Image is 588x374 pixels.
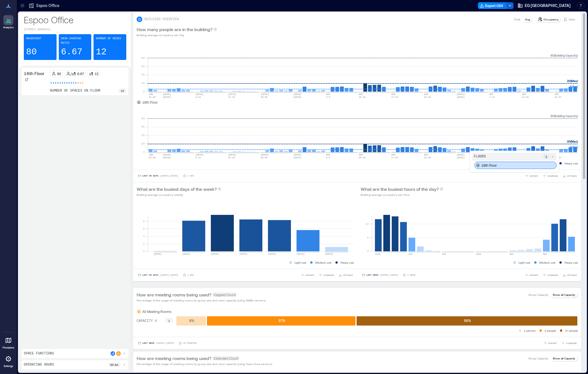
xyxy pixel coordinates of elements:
[564,161,578,166] p: Heavy use
[519,260,530,265] p: Light use
[375,253,380,255] text: 12am
[154,253,162,255] text: [DATE]
[1,334,16,351] a: Floorplans
[391,156,398,159] text: 17-23
[141,117,145,120] tspan: 80
[96,36,121,41] p: Number of Desks
[525,17,530,22] p: Avg
[337,272,354,278] button: OPTIONS
[326,96,330,98] text: 3-9
[424,96,431,98] text: 24-30
[553,356,575,361] p: Show all Capacity
[195,93,204,96] text: [DATE]
[566,342,577,345] span: COMPARE
[137,33,217,37] p: Building average occupancy per Day
[528,292,548,297] p: Group Capacity
[195,154,204,156] text: [DATE]
[509,253,514,255] text: 4pm
[542,173,559,179] button: COMPARE
[143,242,145,245] tspan: 2
[3,346,14,349] p: Floorplans
[187,174,194,178] p: 1 Day
[143,150,145,154] tspan: 0
[141,142,145,145] tspan: 20
[300,272,315,278] button: EXPORT
[367,236,369,239] tspan: 5
[409,253,413,255] text: 4am
[261,154,269,156] text: [DATE]
[137,291,211,298] p: How are meeting rooms being used?
[61,36,89,45] p: Desk-sharing ratio
[525,3,571,8] span: EG [GEOGRAPHIC_DATA]
[142,100,158,104] p: 16th Floor
[548,342,557,345] span: EXPORT
[555,93,559,96] text: SEP
[163,93,171,96] text: [DATE]
[137,298,266,303] p: Percentage of the usage of meeting rooms by group size and room capacity (using Waffle sensors)
[24,27,126,32] p: [STREET_ADDRESS]
[110,363,118,367] p: 6p - 8a
[564,260,578,265] p: Heavy use
[213,356,239,361] span: Extended Count
[213,292,237,297] span: Capped Count
[293,154,302,156] text: [DATE]
[295,260,306,265] p: Light use
[1,13,15,31] a: Analytics
[359,96,365,98] text: 10-16
[149,154,153,156] text: JUN
[524,173,539,179] button: EXPORT
[143,219,145,223] tspan: 8
[143,249,145,253] tspan: 0
[529,174,538,178] span: EXPORT
[26,36,41,41] p: Headcount
[569,17,575,22] p: Visits
[442,253,446,255] text: 8am
[528,356,548,361] p: Group Capacity
[514,17,521,22] p: Peak
[489,96,494,98] text: 7-13
[50,89,101,93] p: number of spaces on floor
[61,47,83,58] p: 6.67
[137,362,272,366] p: Percentage of the usage of meeting rooms by group size and room capacity (using Open Area sensors)
[489,93,493,96] text: SEP
[543,17,559,22] p: Occupancy
[137,192,221,197] p: Building average occupancy weekly
[163,156,171,159] text: [DATE]
[228,156,235,159] text: 13-19
[143,234,145,238] tspan: 4
[182,253,190,255] text: [DATE]
[228,93,236,96] text: [DATE]
[361,192,443,197] p: Building average occupancy per Hour
[149,156,155,159] text: 22-28
[2,352,15,370] a: Settings
[137,355,211,362] p: How are meeting rooms being used?
[543,253,547,255] text: 8pm
[359,156,365,159] text: 10-16
[121,89,124,93] p: 15
[561,272,578,278] button: OPTIONS
[142,309,171,314] p: All Meeting Rooms
[361,186,439,192] p: What are the busiest hours of the day?
[543,340,558,346] button: EXPORT
[547,174,558,178] span: COMPARE
[326,93,330,96] text: AUG
[268,253,276,255] text: [DATE]
[524,328,536,333] p: 1 person
[457,93,465,96] text: [DATE]
[261,156,267,159] text: 20-26
[522,96,529,98] text: 14-20
[340,260,354,265] p: Heavy use
[424,93,428,96] text: AUG
[137,272,179,278] button: Last 90 Days |[DATE]-[DATE]
[474,154,486,159] p: FLOORS
[3,26,14,29] p: Analytics
[57,71,61,76] p: 80
[293,156,302,159] text: [DATE]
[141,73,145,76] tspan: 40
[143,227,145,230] tspan: 6
[315,260,332,265] p: Medium use
[189,319,194,322] text: 8 %
[361,272,399,278] button: Last Week |[DATE]-[DATE]
[343,273,353,277] span: OPTIONS
[293,96,302,98] text: [DATE]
